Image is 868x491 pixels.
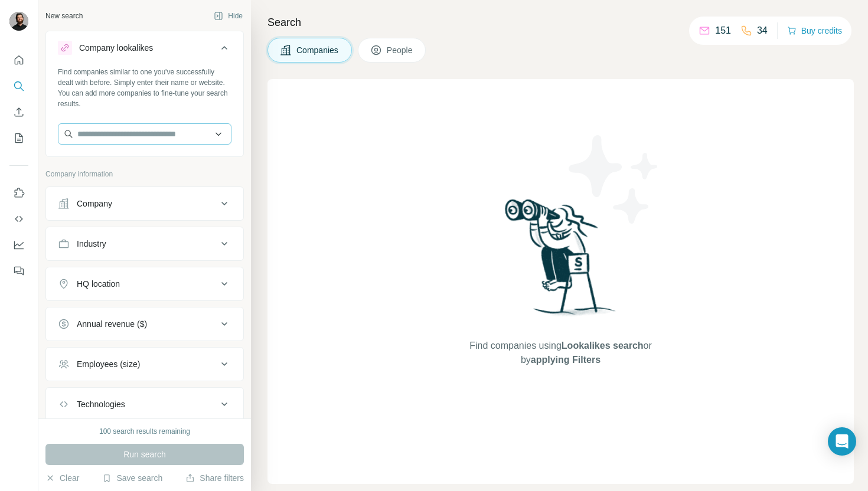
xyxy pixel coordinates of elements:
[9,260,28,281] button: Feedback
[500,196,622,328] img: Surfe Illustration - Woman searching with binoculars
[45,472,79,484] button: Clear
[185,472,244,484] button: Share filters
[828,427,856,456] div: Open Intercom Messenger
[46,350,243,378] button: Employees (size)
[9,208,28,230] button: Use Surfe API
[77,238,106,250] div: Industry
[102,472,162,484] button: Save search
[46,189,243,218] button: Company
[9,234,28,256] button: Dashboard
[77,198,112,210] div: Company
[466,339,655,367] span: Find companies using or by
[715,24,731,38] p: 151
[46,310,243,338] button: Annual revenue ($)
[205,7,251,25] button: Hide
[46,390,243,418] button: Technologies
[58,67,231,109] div: Find companies similar to one you've successfully dealt with before. Simply enter their name or w...
[9,50,28,71] button: Quick start
[9,12,28,31] img: Avatar
[9,127,28,149] button: My lists
[387,44,414,56] span: People
[562,341,644,351] span: Lookalikes search
[531,355,601,365] span: applying Filters
[46,270,243,298] button: HQ location
[9,182,28,204] button: Use Surfe on LinkedIn
[45,169,244,179] p: Company information
[77,358,140,370] div: Employees (size)
[79,42,153,54] div: Company lookalikes
[77,398,125,410] div: Technologies
[46,34,243,67] button: Company lookalikes
[45,11,83,21] div: New search
[561,126,667,233] img: Surfe Illustration - Stars
[9,102,28,123] button: Enrich CSV
[77,278,120,290] div: HQ location
[296,44,340,56] span: Companies
[787,22,842,39] button: Buy credits
[46,230,243,258] button: Industry
[267,14,854,31] h4: Search
[9,76,28,97] button: Search
[757,24,768,38] p: 34
[99,426,190,437] div: 100 search results remaining
[77,318,147,330] div: Annual revenue ($)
